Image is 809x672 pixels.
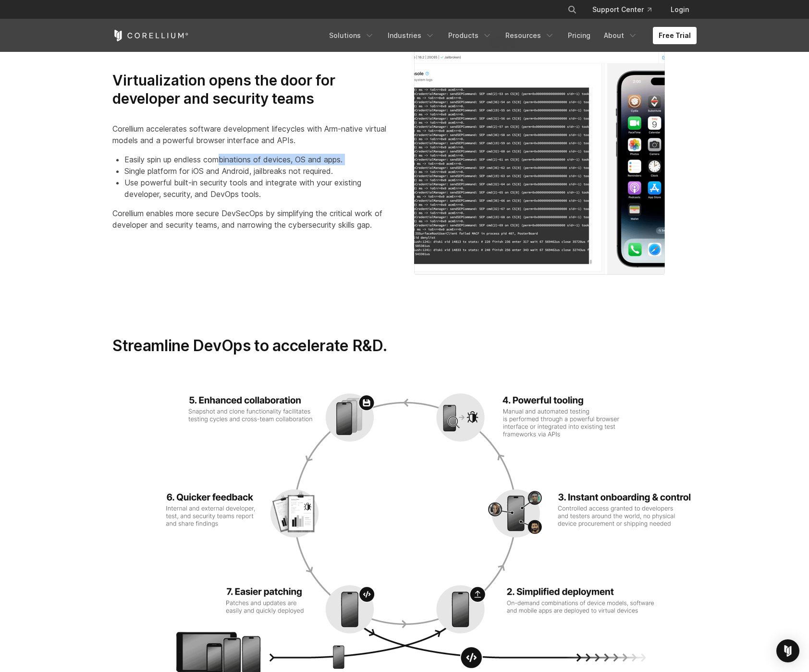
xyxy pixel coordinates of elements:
[556,1,697,18] div: Navigation Menu
[585,1,659,18] a: Support Center
[112,208,395,231] p: Corellium enables more secure DevSecOps by simplifying the critical work of developer and securit...
[112,72,395,108] h3: Virtualization opens the door for developer and security teams
[124,165,395,177] li: Single platform for iOS and Android, jailbreaks not required.
[112,30,189,41] a: Corellium Home
[442,27,498,44] a: Products
[382,27,441,44] a: Industries
[776,639,799,662] div: Open Intercom Messenger
[653,27,697,44] a: Free Trial
[323,27,697,44] div: Navigation Menu
[112,336,495,355] h3: Streamline DevOps to accelerate R&D.
[564,1,581,18] button: Search
[124,154,395,165] li: Easily spin up endless combinations of devices, OS and apps.
[598,27,643,44] a: About
[414,35,665,275] img: Streamline DevSecOps Mobile Devices to accelerate R&D
[500,27,560,44] a: Resources
[663,1,697,18] a: Login
[112,123,395,146] p: Corellium accelerates software development lifecycles with Arm-native virtual models and a powerf...
[124,177,395,200] li: Use powerful built-in security tools and integrate with your existing developer, security, and De...
[562,27,596,44] a: Pricing
[323,27,380,44] a: Solutions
